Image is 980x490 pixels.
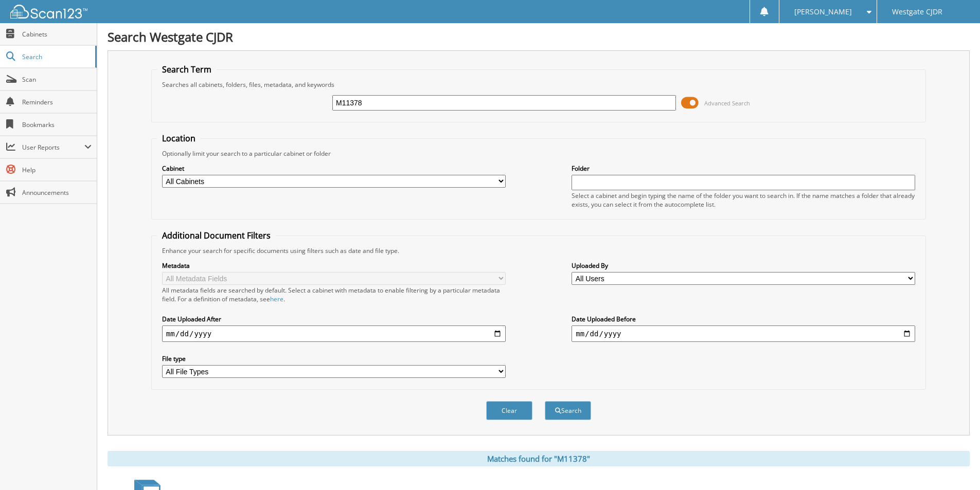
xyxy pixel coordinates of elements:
span: Search [22,52,90,61]
div: All metadata fields are searched by default. Select a cabinet with metadata to enable filtering b... [162,286,506,303]
img: scan123-logo-white.svg [10,5,87,19]
label: Uploaded By [572,261,915,270]
div: Searches all cabinets, folders, files, metadata, and keywords [157,80,920,89]
span: Help [22,166,92,174]
button: Clear [486,401,532,420]
span: Cabinets [22,30,92,39]
legend: Search Term [157,64,217,75]
legend: Additional Document Filters [157,230,276,241]
span: Bookmarks [22,120,92,129]
span: Scan [22,75,92,84]
a: here [270,295,283,303]
span: Reminders [22,98,92,106]
label: Date Uploaded Before [572,315,915,323]
h1: Search Westgate CJDR [108,28,970,45]
span: Announcements [22,188,92,197]
label: Folder [572,164,915,173]
div: Optionally limit your search to a particular cabinet or folder [157,149,920,158]
div: Enhance your search for specific documents using filters such as date and file type. [157,246,920,255]
span: Westgate CJDR [892,9,942,15]
input: start [162,325,506,342]
label: Metadata [162,261,506,270]
input: end [572,325,915,342]
label: File type [162,354,506,363]
div: Matches found for "M11378" [108,451,970,466]
label: Cabinet [162,164,506,173]
label: Date Uploaded After [162,315,506,323]
span: [PERSON_NAME] [794,9,852,15]
button: Search [545,401,591,420]
legend: Location [157,133,201,144]
span: Advanced Search [704,99,750,107]
div: Select a cabinet and begin typing the name of the folder you want to search in. If the name match... [572,191,915,209]
span: User Reports [22,143,84,152]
